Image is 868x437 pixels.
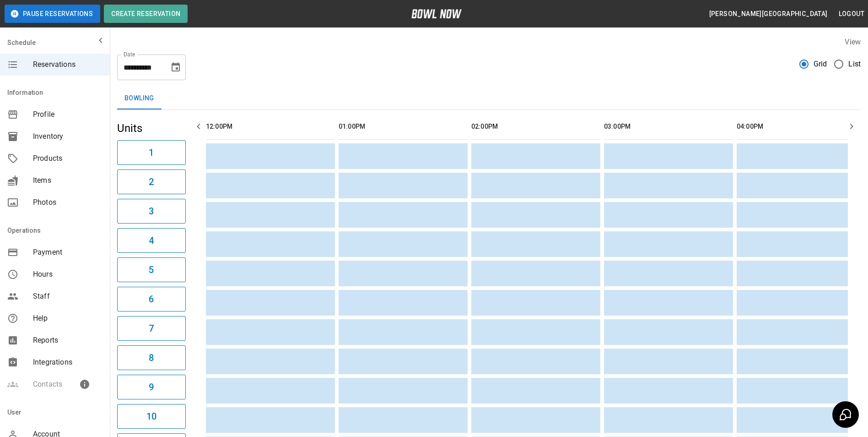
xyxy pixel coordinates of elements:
[149,145,154,160] h6: 1
[411,9,462,18] img: logo
[149,175,154,189] h6: 2
[117,121,186,136] h5: Units
[117,199,186,224] button: 3
[33,197,102,208] span: Photos
[117,345,186,370] button: 8
[149,292,154,306] h6: 6
[33,313,102,324] span: Help
[117,140,186,165] button: 1
[117,404,186,429] button: 10
[117,228,186,253] button: 4
[117,257,186,282] button: 5
[146,409,156,424] h6: 10
[848,59,861,70] span: List
[104,5,188,23] button: Create Reservation
[33,247,102,258] span: Payment
[814,59,827,70] span: Grid
[845,38,861,46] label: View
[117,287,186,311] button: 6
[33,335,102,346] span: Reports
[5,5,100,23] button: Pause Reservations
[33,357,102,368] span: Integrations
[149,204,154,218] h6: 3
[835,5,868,22] button: Logout
[339,114,468,140] th: 01:00PM
[117,169,186,194] button: 2
[149,262,154,277] h6: 5
[33,109,102,120] span: Profile
[149,321,154,336] h6: 7
[706,5,831,22] button: [PERSON_NAME][GEOGRAPHIC_DATA]
[604,114,733,140] th: 03:00PM
[33,153,102,164] span: Products
[33,175,102,186] span: Items
[471,114,600,140] th: 02:00PM
[33,131,102,142] span: Inventory
[149,350,154,365] h6: 8
[33,59,102,70] span: Reservations
[33,269,102,280] span: Hours
[149,380,154,394] h6: 9
[167,58,185,76] button: Choose date, selected date is Oct 4, 2025
[117,316,186,341] button: 7
[117,87,162,109] button: Bowling
[33,291,102,302] span: Staff
[117,375,186,399] button: 9
[117,87,861,109] div: inventory tabs
[206,114,335,140] th: 12:00PM
[149,233,154,248] h6: 4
